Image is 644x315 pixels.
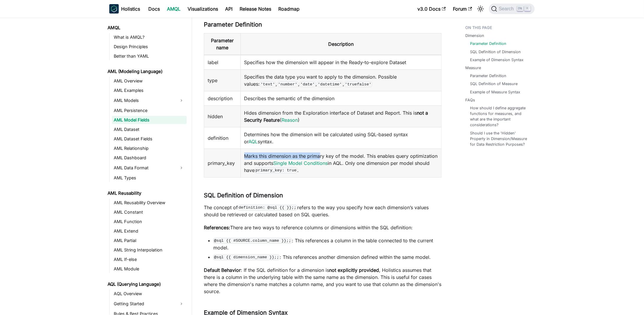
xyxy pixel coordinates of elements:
a: AML Types [112,174,187,182]
strong: Default Behavior [204,267,241,273]
td: definition [204,127,241,149]
a: Example of Measure Syntax [470,89,520,95]
a: Single Model Conditions [274,160,328,166]
a: AML Model Fields [112,116,187,124]
a: AQL Overview [112,290,187,298]
a: AMQL [163,4,184,14]
h3: SQL Definition of Dimension [204,192,442,199]
a: Release Notes [236,4,275,14]
td: Hides dimension from the Exploration interface of Dataset and Report. This is ( ) [240,106,441,127]
a: v3.0 Docs [414,4,449,14]
a: AML Function [112,217,187,226]
code: 'datetime' [317,81,343,87]
td: Describes the semantic of the dimension [240,91,441,106]
a: Example of Dimension Syntax [470,57,523,63]
a: AQL [249,139,258,144]
a: FAQs [465,97,475,103]
a: HolisticsHolistics [109,4,140,14]
a: AQL (Querying Language) [106,280,187,288]
li: : This references another dimension defined within the same model. [213,254,442,261]
a: Dimension [465,33,484,38]
a: AML Partial [112,236,187,245]
a: AML Examples [112,86,187,95]
code: @sql {{ dimension_name }};; [213,254,280,260]
a: AML Dataset [112,125,187,134]
a: Visualizations [184,4,222,14]
code: primary_key: true [255,168,297,173]
button: Expand sidebar category 'Getting Started' [176,299,187,308]
a: Docs [145,4,163,14]
b: Holistics [121,5,140,12]
a: Parameter Definition [470,41,506,46]
a: AML (Modeling Language) [106,67,187,76]
a: Should I use the 'Hidden' Property in Dimension/Measure for Data Restriction Purposes? [470,130,529,147]
nav: Docs sidebar [103,18,192,315]
code: @sql {{ #SOURCE.column_name }};; [213,238,292,244]
h3: Parameter Definition [204,21,442,28]
code: 'date' [300,81,316,87]
button: Switch between dark and light mode (currently light mode) [476,4,485,14]
a: AML Data Format [112,163,176,173]
a: AML Models [112,96,176,105]
a: AML Constant [112,208,187,216]
button: Expand sidebar category 'AML Models' [176,96,187,105]
a: AML Reusability Overview [112,199,187,207]
a: AML Dashboard [112,154,187,162]
a: How should I define aggregate functions for measures, and what are the important considerations? [470,105,529,128]
strong: References: [204,225,230,230]
code: 'number' [277,81,298,87]
td: description [204,91,241,106]
a: AML String Interpolation [112,246,187,254]
code: 'text' [260,81,276,87]
a: AML Dataset Fields [112,135,187,143]
th: Parameter name [204,33,241,55]
a: Forum [449,4,476,14]
a: AML Overview [112,77,187,85]
span: Search [497,6,518,12]
img: Holistics [109,4,119,14]
a: Reason [282,117,298,123]
a: Parameter Definition [470,73,506,79]
a: SQL Definition of Measure [470,81,518,87]
a: What is AMQL? [112,33,187,41]
a: SQL Definition of Dimension [470,49,521,55]
a: AML Module [112,265,187,273]
a: Getting Started [112,299,176,308]
td: primary_key [204,149,241,178]
a: AML Reusability [106,189,187,197]
li: : This references a column in the table connected to the current model. [213,237,442,251]
td: Specifies how the dimension will appear in the Ready-to-explore Dataset [240,55,441,70]
code: 'truefalse' [344,81,372,87]
td: type [204,70,241,91]
a: Roadmap [275,4,303,14]
td: Determines how the dimension will be calculated using SQL-based syntax or syntax. [240,127,441,149]
a: Measure [465,65,481,71]
a: AML Extend [112,227,187,235]
p: : If the SQL definition for a dimension is , Holistics assumes that there is a column in the unde... [204,267,442,295]
th: Description [240,33,441,55]
p: There are two ways to reference columns or dimensions within the SQL definition: [204,224,442,231]
td: Marks this dimension as the primary key of the model. This enables query optimization and support... [240,149,441,178]
code: definition: @sql {{ }};; [238,205,297,211]
button: Expand sidebar category 'AML Data Format' [176,163,187,173]
strong: not explicitly provided [329,267,379,273]
a: AML Persistence [112,106,187,115]
a: AMQL [106,24,187,32]
button: Search (Ctrl+K) [489,4,535,14]
kbd: K [525,6,531,11]
td: label [204,55,241,70]
a: API [222,4,236,14]
td: hidden [204,106,241,127]
a: AML Relationship [112,144,187,152]
a: Design Principles [112,43,187,51]
a: AML If-else [112,255,187,264]
td: Specifies the data type you want to apply to the dimension. Possible values: , , , , [240,70,441,91]
a: Better than YAML [112,52,187,60]
p: The concept of refers to the way you specify how each dimension’s values should be retrieved or c... [204,204,442,218]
